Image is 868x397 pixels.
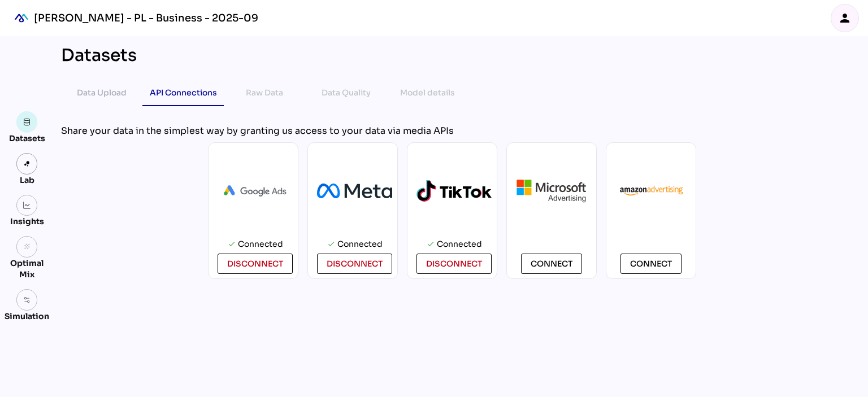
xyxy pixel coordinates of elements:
i: check [427,240,435,248]
div: Datasets [61,45,137,66]
i: check [228,240,236,248]
button: Connect [521,254,582,274]
span: disconnect [426,257,482,271]
div: Data Quality [322,86,371,99]
span: disconnect [327,257,383,271]
div: [PERSON_NAME] - PL - Business - 2025-09 [34,11,258,25]
button: disconnect [218,254,293,274]
i: grain [23,243,31,251]
img: Meta_Platforms.svg [317,184,392,199]
div: Connected [437,234,482,254]
div: Raw Data [246,86,283,99]
img: lab.svg [23,160,31,168]
button: disconnect [317,254,392,274]
button: Connect [620,254,682,274]
img: data.svg [23,118,31,126]
img: logo-tiktok-2.svg [416,180,492,202]
div: API Connections [150,86,217,99]
img: Ads_logo_horizontal.png [218,179,293,203]
div: Data Upload [77,86,127,99]
button: disconnect [416,254,492,274]
span: disconnect [227,257,283,271]
span: Connect [630,257,672,271]
i: person [838,11,852,25]
span: Connect [531,257,572,271]
img: microsoft.png [516,178,587,203]
div: Connected [238,234,283,254]
div: Optimal Mix [5,258,49,280]
i: check [327,240,335,248]
div: mediaROI [9,6,34,30]
div: Connected [337,234,383,254]
div: Lab [15,174,40,186]
div: Share your data in the simplest way by granting us access to your data via media APIs [61,124,843,138]
div: Simulation [5,311,49,322]
img: graph.svg [23,202,31,210]
div: Datasets [9,133,45,144]
div: Model details [400,86,455,99]
img: settings.svg [23,296,31,304]
div: Insights [10,216,44,227]
img: AmazonAdvertising.webp [615,184,687,198]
